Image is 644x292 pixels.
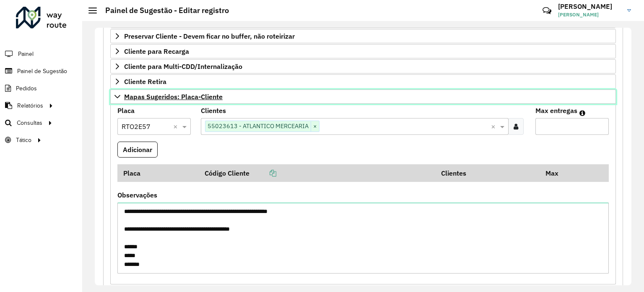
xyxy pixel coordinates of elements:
[199,164,435,182] th: Código Cliente
[117,164,199,182] th: Placa
[124,48,189,55] span: Cliente para Recarga
[97,6,229,15] h2: Painel de Sugestão - Editar registro
[205,121,311,131] span: 55023613 - ATLANTICO MERCEARIA
[110,104,616,285] div: Mapas Sugeridos: Placa-Cliente
[16,136,31,145] span: Tático
[124,33,295,39] span: Preservar Cliente - Devem ficar no buffer, não roteirizar
[535,105,577,116] label: Max entregas
[17,101,43,110] span: Relatórios
[17,118,42,127] span: Consultas
[249,169,276,177] a: Copiar
[201,105,226,116] label: Clientes
[538,2,556,20] a: Contato Rápido
[110,29,616,43] a: Preservar Cliente - Devem ficar no buffer, não roteirizar
[173,121,180,132] span: Clear all
[579,110,585,116] em: Máximo de clientes que serão colocados na mesma rota com os clientes informados
[540,164,573,182] th: Max
[491,121,498,132] span: Clear all
[124,78,166,85] span: Cliente Retira
[117,105,135,116] label: Placa
[558,3,621,11] h3: [PERSON_NAME]
[436,164,540,182] th: Clientes
[17,67,67,76] span: Painel de Sugestão
[558,11,621,18] span: [PERSON_NAME]
[117,142,158,158] button: Adicionar
[311,121,319,132] span: ×
[18,50,34,58] span: Painel
[124,93,223,100] span: Mapas Sugeridos: Placa-Cliente
[110,59,616,74] a: Cliente para Multi-CDD/Internalização
[117,190,157,200] label: Observações
[110,74,616,89] a: Cliente Retira
[16,84,37,93] span: Pedidos
[110,44,616,58] a: Cliente para Recarga
[110,89,616,104] a: Mapas Sugeridos: Placa-Cliente
[124,63,242,70] span: Cliente para Multi-CDD/Internalização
